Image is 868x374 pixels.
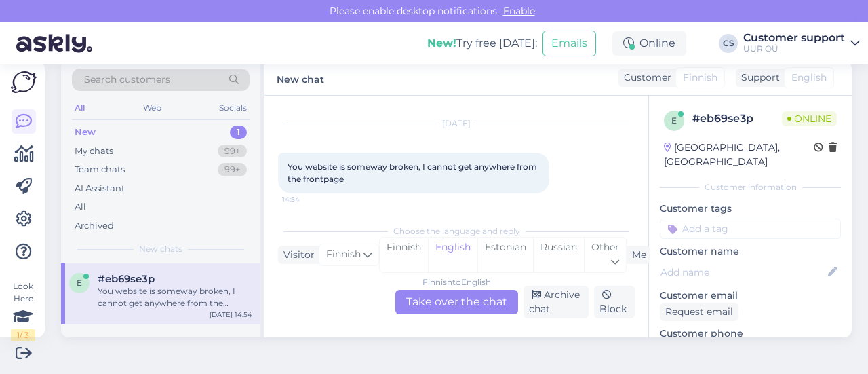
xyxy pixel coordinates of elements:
[278,248,315,262] div: Visitor
[542,31,596,56] button: Emails
[736,71,780,85] div: Support
[422,276,491,288] div: Finnish to English
[719,34,738,53] div: CS
[210,310,252,320] div: [DATE] 14:54
[75,219,114,233] div: Archived
[594,286,635,318] div: Block
[218,163,247,176] div: 99+
[660,303,738,321] div: Request email
[664,141,814,169] div: [GEOGRAPHIC_DATA], [GEOGRAPHIC_DATA]
[660,265,825,280] input: Add name
[11,71,37,93] img: Askly Logo
[395,290,518,314] div: Take over the chat
[428,238,477,272] div: English
[75,126,96,139] div: New
[427,35,537,52] div: Try free [DATE]:
[72,99,87,117] div: All
[533,238,584,272] div: Russian
[660,181,841,193] div: Customer information
[75,145,113,158] div: My chats
[618,71,671,85] div: Customer
[75,163,125,176] div: Team chats
[671,115,677,126] span: e
[660,326,841,341] p: Customer phone
[612,31,686,56] div: Online
[743,43,845,54] div: UUR OÜ
[288,162,539,184] span: You website is someway broken, I cannot get anywhere from the frontpage
[139,243,182,255] span: New chats
[477,238,533,272] div: Estonian
[660,244,841,259] p: Customer name
[591,241,619,253] span: Other
[524,286,589,318] div: Archive chat
[791,71,827,85] span: English
[140,99,164,117] div: Web
[216,99,250,117] div: Socials
[683,71,717,85] span: Finnish
[660,288,841,303] p: Customer email
[75,200,86,214] div: All
[743,33,860,54] a: Customer supportUUR OÜ
[743,33,845,43] div: Customer support
[277,69,324,87] label: New chat
[782,111,837,126] span: Online
[278,117,635,130] div: [DATE]
[75,182,125,195] div: AI Assistant
[11,329,35,341] div: 1 / 3
[11,280,35,341] div: Look Here
[218,145,247,158] div: 99+
[499,5,539,17] span: Enable
[282,194,333,204] span: 14:54
[427,37,456,50] b: New!
[98,273,155,285] span: #eb69se3p
[98,285,252,310] div: You website is someway broken, I cannot get anywhere from the frontpage
[230,126,247,139] div: 1
[278,225,635,238] div: Choose the language and reply
[326,247,361,262] span: Finnish
[84,73,170,87] span: Search customers
[660,202,841,216] p: Customer tags
[692,111,782,127] div: # eb69se3p
[660,219,841,239] input: Add a tag
[627,248,646,262] div: Me
[77,278,82,288] span: e
[380,238,428,272] div: Finnish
